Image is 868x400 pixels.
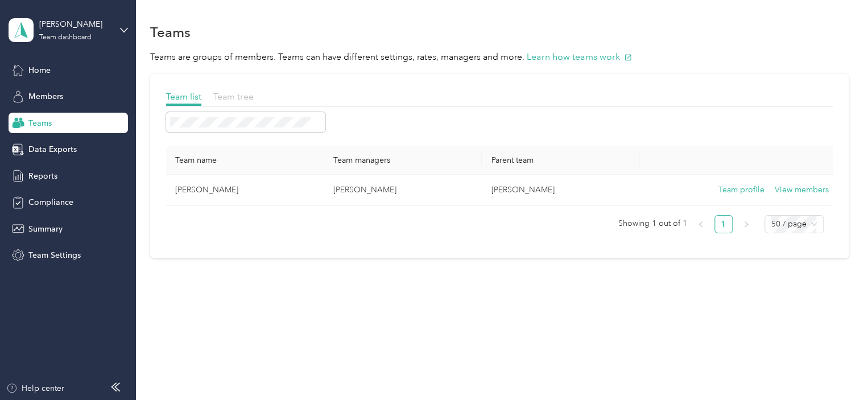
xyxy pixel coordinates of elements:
[28,170,57,182] span: Reports
[697,221,704,228] span: left
[482,146,640,175] th: Parent team
[150,26,191,38] h1: Teams
[28,223,63,235] span: Summary
[28,196,73,208] span: Compliance
[692,215,710,233] button: left
[39,18,110,30] div: [PERSON_NAME]
[804,336,868,400] iframe: Everlance-gr Chat Button Frame
[166,146,324,175] th: Team name
[737,215,755,233] button: right
[775,184,829,196] button: View members
[28,117,52,129] span: Teams
[213,91,254,102] span: Team tree
[39,34,92,41] div: Team dashboard
[166,91,201,102] span: Team list
[166,175,324,206] td: Annette Short
[718,184,764,196] button: Team profile
[771,216,817,233] span: 50 / page
[737,215,755,233] li: Next Page
[150,50,849,64] p: Teams are groups of members. Teams can have different settings, rates, managers and more.
[28,249,81,261] span: Team Settings
[527,50,632,64] button: Learn how teams work
[324,146,482,175] th: Team managers
[28,143,77,155] span: Data Exports
[618,215,687,232] span: Showing 1 out of 1
[743,221,750,228] span: right
[715,216,732,233] a: 1
[333,184,473,196] p: [PERSON_NAME]
[482,175,640,206] td: Kayly Grice
[28,64,51,76] span: Home
[692,215,710,233] li: Previous Page
[6,382,64,394] button: Help center
[714,215,733,233] li: 1
[28,90,63,102] span: Members
[764,215,824,233] div: Page Size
